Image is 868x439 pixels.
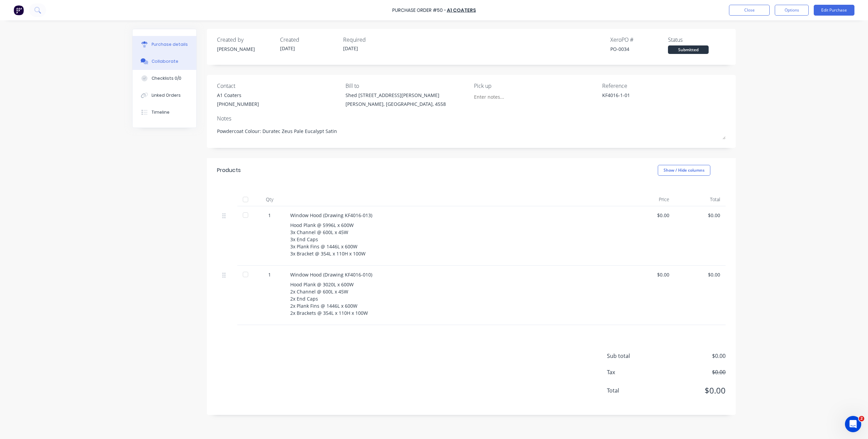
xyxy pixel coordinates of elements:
[680,212,720,219] div: $0.00
[152,92,181,98] div: Linked Orders
[658,165,710,176] button: Show / Hide columns
[607,352,658,360] span: Sub total
[668,36,726,44] div: Status
[217,45,275,53] div: [PERSON_NAME]
[133,104,196,121] button: Timeline
[729,5,770,16] button: Close
[152,75,181,81] div: Checklists 0/0
[343,36,401,44] div: Required
[290,271,618,278] div: Window Hood (Drawing KF4016-010)
[217,36,275,44] div: Created by
[260,271,279,278] div: 1
[133,70,196,87] button: Checklists 0/0
[217,124,726,139] textarea: Powdercoat Colour: Duratec Zeus Pale Eucalypt Satin
[629,212,669,219] div: $0.00
[447,7,476,14] a: A1 Coaters
[133,53,196,70] button: Collaborate
[624,193,675,206] div: Price
[152,58,178,64] div: Collaborate
[14,5,24,15] img: Factory
[859,416,864,421] span: 2
[392,7,446,14] div: Purchase Order #50 -
[260,212,279,219] div: 1
[346,100,446,108] div: [PERSON_NAME], [GEOGRAPHIC_DATA], 4558
[133,36,196,53] button: Purchase details
[290,212,618,219] div: Window Hood (Drawing KF4016-013)
[680,271,720,278] div: $0.00
[668,45,709,54] div: Submitted
[658,384,726,397] span: $0.00
[814,5,854,16] button: Edit Purchase
[217,166,241,174] div: Products
[290,222,618,257] div: Hood Plank @ 5996L x 600W 3x Channel @ 600L x 45W 3x End Caps 3x Plank Fins @ 1446L x 600W 3x Bra...
[775,5,809,16] button: Options
[346,82,469,90] div: Bill to
[675,193,726,206] div: Total
[290,281,618,317] div: Hood Plank @ 3020L x 600W 2x Channel @ 600L x 45W 2x End Caps 2x Plank Fins @ 1446L x 600W 2x Bra...
[217,114,726,122] div: Notes
[845,416,861,432] iframe: Intercom live chat
[346,92,446,99] div: Shed [STREET_ADDRESS][PERSON_NAME]
[217,100,259,108] div: [PHONE_NUMBER]
[607,368,658,376] span: Tax
[474,82,597,90] div: Pick up
[610,36,668,44] div: Xero PO #
[152,41,188,47] div: Purchase details
[607,386,658,395] span: Total
[610,45,668,53] div: PO-0034
[658,352,726,360] span: $0.00
[152,109,170,115] div: Timeline
[602,92,687,107] textarea: KF4016-1-01
[133,87,196,104] button: Linked Orders
[658,368,726,376] span: $0.00
[217,82,340,90] div: Contact
[602,82,726,90] div: Reference
[280,36,338,44] div: Created
[217,92,259,99] div: A1 Coaters
[474,92,536,102] input: Enter notes...
[254,193,285,206] div: Qty
[629,271,669,278] div: $0.00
